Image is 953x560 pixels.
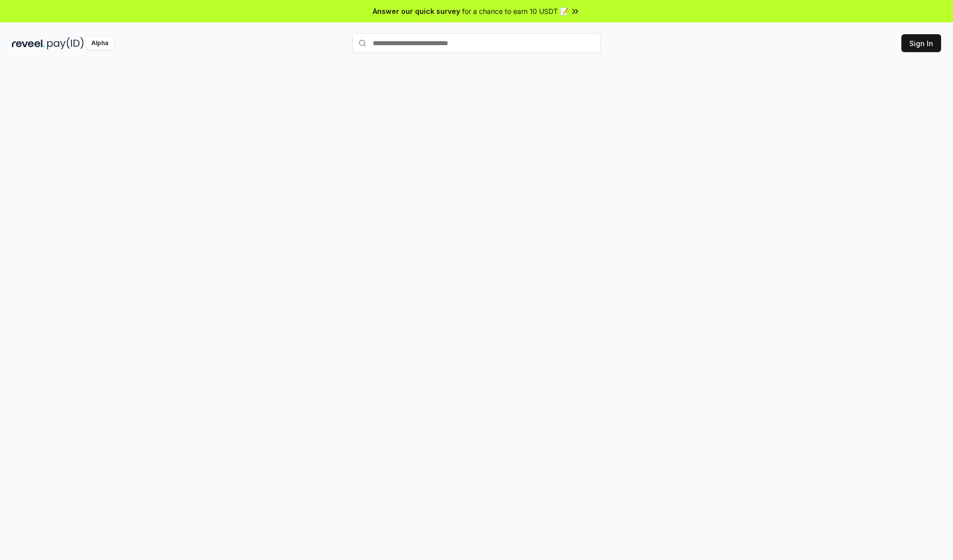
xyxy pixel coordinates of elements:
span: for a chance to earn 10 USDT 📝 [462,6,568,16]
img: pay_id [47,37,84,50]
span: Answer our quick survey [373,6,460,16]
button: Sign In [901,34,941,52]
div: Alpha [86,37,114,50]
img: reveel_dark [12,37,45,50]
